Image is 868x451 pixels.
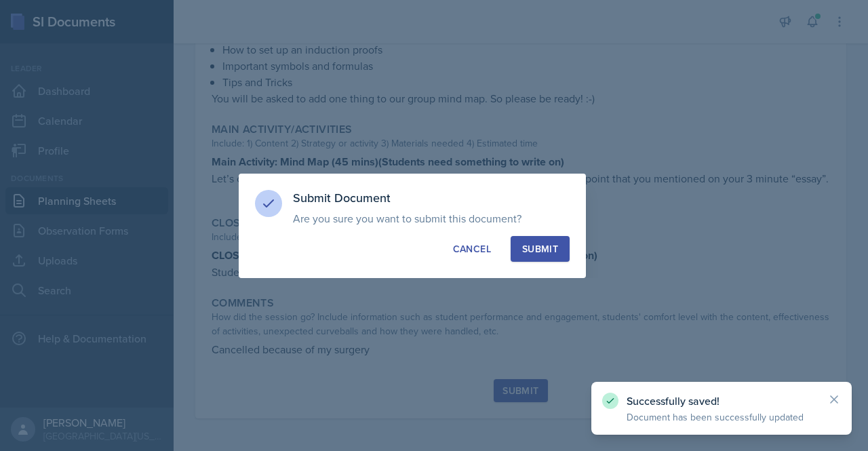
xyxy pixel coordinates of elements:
p: Document has been successfully updated [627,410,816,424]
button: Submit [511,236,570,262]
div: Cancel [453,242,491,256]
p: Are you sure you want to submit this document? [293,212,570,225]
p: Successfully saved! [627,394,816,408]
h3: Submit Document [293,190,570,206]
div: Submit [522,242,558,256]
button: Cancel [441,236,502,262]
